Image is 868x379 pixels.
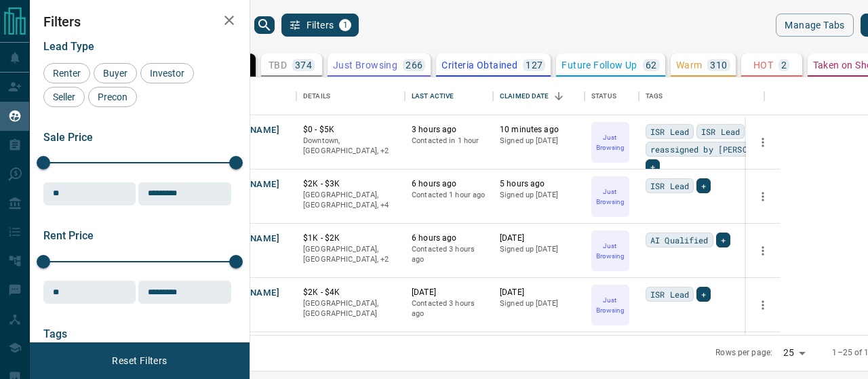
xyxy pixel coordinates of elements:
[696,287,711,302] div: +
[303,190,398,211] p: East End, Midtown | Central, East York, Toronto
[340,20,350,30] span: 1
[281,14,359,37] button: Filters1
[412,178,486,190] p: 6 hours ago
[778,343,810,363] div: 25
[303,244,398,265] p: York Crosstown, Toronto
[650,160,655,174] span: +
[98,68,132,79] span: Buyer
[303,178,398,190] p: $2K - $3K
[412,298,486,319] p: Contacted 3 hours ago
[701,125,740,138] span: ISR Lead
[412,233,486,244] p: 6 hours ago
[269,60,287,70] p: TBD
[43,14,236,30] h2: Filters
[646,159,660,174] div: +
[441,60,517,70] p: Criteria Obtained
[43,327,67,340] span: Tags
[650,142,753,156] span: reassigned by [PERSON_NAME]
[43,131,93,144] span: Sale Price
[412,124,486,136] p: 3 hours ago
[254,16,275,34] button: search button
[43,40,94,53] span: Lead Type
[591,77,616,115] div: Status
[639,77,764,115] div: Tags
[412,287,486,298] p: [DATE]
[650,233,709,247] span: AI Qualified
[303,77,330,115] div: Details
[781,60,787,70] p: 2
[406,60,422,70] p: 266
[303,298,398,319] p: [GEOGRAPHIC_DATA], [GEOGRAPHIC_DATA]
[500,136,578,146] p: Signed up [DATE]
[103,349,176,372] button: Reset Filters
[753,295,773,315] button: more
[500,178,578,190] p: 5 hours ago
[303,287,398,298] p: $2K - $4K
[500,298,578,309] p: Signed up [DATE]
[585,77,639,115] div: Status
[500,124,578,136] p: 10 minutes ago
[561,60,637,70] p: Future Follow Up
[646,77,663,115] div: Tags
[753,60,773,70] p: HOT
[776,14,853,37] button: Manage Tabs
[303,233,398,244] p: $1K - $2K
[701,287,706,301] span: +
[526,60,542,70] p: 127
[412,136,486,146] p: Contacted in 1 hour
[721,233,726,247] span: +
[405,77,493,115] div: Last Active
[412,244,486,265] p: Contacted 3 hours ago
[701,179,706,193] span: +
[295,60,312,70] p: 374
[696,178,711,193] div: +
[88,87,137,107] div: Precon
[500,233,578,244] p: [DATE]
[43,229,94,242] span: Rent Price
[715,347,772,359] p: Rows per page:
[303,136,398,157] p: West End, Toronto
[296,77,405,115] div: Details
[333,60,397,70] p: Just Browsing
[716,233,730,247] div: +
[145,68,189,79] span: Investor
[43,87,85,107] div: Seller
[140,63,194,83] div: Investor
[500,190,578,201] p: Signed up [DATE]
[549,87,568,106] button: Sort
[753,132,773,153] button: more
[493,77,585,115] div: Claimed Date
[593,186,628,207] p: Just Browsing
[676,60,703,70] p: Warm
[412,77,454,115] div: Last Active
[43,63,90,83] div: Renter
[753,186,773,207] button: more
[593,132,628,153] p: Just Browsing
[593,295,628,315] p: Just Browsing
[500,77,549,115] div: Claimed Date
[48,92,80,102] span: Seller
[646,60,657,70] p: 62
[412,190,486,201] p: Contacted 1 hour ago
[93,92,132,102] span: Precon
[94,63,137,83] div: Buyer
[500,244,578,255] p: Signed up [DATE]
[710,60,727,70] p: 310
[650,125,689,138] span: ISR Lead
[48,68,85,79] span: Renter
[650,179,689,193] span: ISR Lead
[753,241,773,261] button: more
[500,287,578,298] p: [DATE]
[201,77,296,115] div: Name
[593,241,628,261] p: Just Browsing
[650,287,689,301] span: ISR Lead
[303,124,398,136] p: $0 - $5K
